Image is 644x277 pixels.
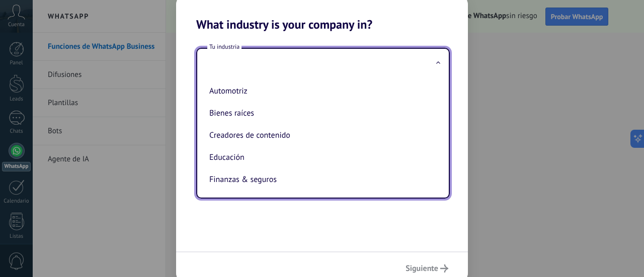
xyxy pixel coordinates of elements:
li: Bienes raíces [205,102,437,124]
li: Educación [205,146,437,168]
span: Tu industria [207,43,242,51]
li: Creadores de contenido [205,124,437,146]
li: Gobierno [205,191,437,213]
li: Automotriz [205,80,437,102]
li: Finanzas & seguros [205,168,437,191]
